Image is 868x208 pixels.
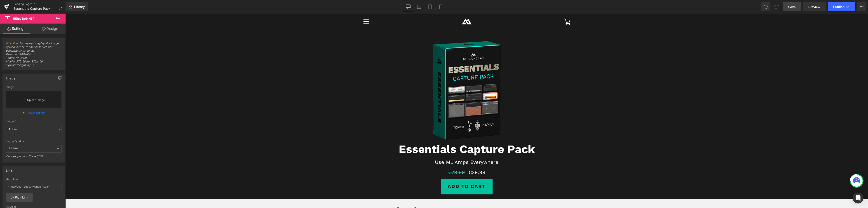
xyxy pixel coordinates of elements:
button: Undo [761,2,770,11]
span: : For the best display, the image uploaded in Hero banner should have dimensions* as below: Deskt... [6,42,61,70]
div: or [6,110,61,115]
div: Image Quality [6,140,61,143]
span: Preview [808,5,821,9]
div: Only support for UCare CDN [6,155,61,161]
div: Link [6,166,12,172]
span: Library [74,5,85,9]
b: Lighter [9,147,19,150]
a: Attention [6,42,18,45]
b: Introduction [307,192,362,203]
img: ML Sound Lab [396,2,407,14]
button: Redo [772,2,781,11]
div: Image Src [6,120,61,123]
button: More [857,2,866,11]
a: Mobile [435,2,446,11]
a: Desktop [403,2,414,11]
span: €79.99 [383,156,400,162]
a: ADD TO CART [375,165,427,181]
input: Link [6,125,61,133]
div: Hero Link [6,178,61,181]
span: €39.99 [403,155,420,163]
a: Landing Pages [14,2,66,6]
button: Publish [828,2,855,11]
span: Hero Banner [13,17,35,20]
strong: Essentials Capture Pack [333,129,469,142]
div: Image [6,74,15,80]
span: Essentials Capture Pack - ML Sound Lab [14,7,57,10]
div: Image [6,86,61,89]
a: Browse gallery [26,109,45,117]
a: Tablet [425,2,435,11]
a: Preview [803,2,826,11]
div: Open Intercom Messenger [853,193,863,203]
span: Save [788,5,796,9]
a: Design [34,24,66,34]
a: Pick Link [6,193,33,202]
input: https://your-shop.myshopify.com [6,183,61,190]
a: New Library [66,2,88,11]
a: Laptop [414,2,425,11]
span: Publish [833,5,844,9]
